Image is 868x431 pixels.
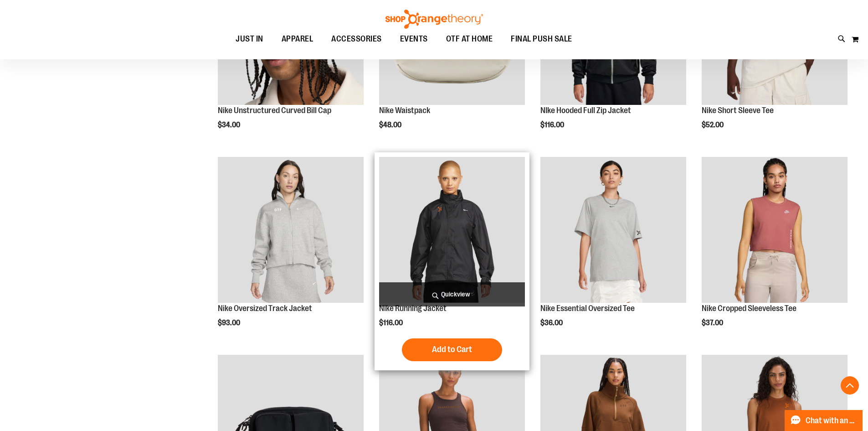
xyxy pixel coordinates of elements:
[218,304,312,313] a: Nike Oversized Track Jacket
[213,152,368,350] div: product
[402,338,502,361] button: Add to Cart
[379,304,447,313] a: Nike Running Jacket
[375,152,529,370] div: product
[379,282,525,306] a: Quickview
[806,416,857,425] span: Chat with an Expert
[226,29,272,50] a: JUST IN
[540,304,635,313] a: Nike Essential Oversized Tee
[540,121,565,129] span: $116.00
[282,29,313,49] span: APPAREL
[702,106,774,115] a: Nike Short Sleeve Tee
[218,157,364,304] a: Nike Oversized Track Jacket
[540,157,686,303] img: Nike Essential Oversized Tee
[331,29,382,49] span: ACCESSORIES
[218,121,241,129] span: $34.00
[379,157,525,303] img: Nike Running Jacket
[437,29,502,50] a: OTF AT HOME
[702,157,847,304] a: Nike Cropped Sleeveless Tee
[540,106,631,115] a: NIke Hooded Full Zip Jacket
[702,157,847,303] img: Nike Cropped Sleeveless Tee
[511,29,572,49] span: FINAL PUSH SALE
[702,304,796,313] a: Nike Cropped Sleeveless Tee
[400,29,428,49] span: EVENTS
[384,10,484,29] img: Shop Orangetheory
[540,319,564,327] span: $36.00
[322,29,391,50] a: ACCESSORIES
[379,157,525,304] a: Nike Running Jacket
[379,121,403,129] span: $48.00
[218,157,364,303] img: Nike Oversized Track Jacket
[536,152,691,350] div: product
[236,29,263,49] span: JUST IN
[379,106,430,115] a: Nike Waistpack
[702,319,724,327] span: $37.00
[218,319,241,327] span: $93.00
[702,121,725,129] span: $52.00
[540,157,686,304] a: Nike Essential Oversized Tee
[379,319,404,327] span: $116.00
[841,376,859,395] button: Back To Top
[697,152,852,350] div: product
[502,29,581,50] a: FINAL PUSH SALE
[785,410,863,431] button: Chat with an Expert
[218,106,331,115] a: Nike Unstructured Curved Bill Cap
[391,29,437,50] a: EVENTS
[446,29,493,49] span: OTF AT HOME
[272,29,323,49] a: APPAREL
[432,344,472,354] span: Add to Cart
